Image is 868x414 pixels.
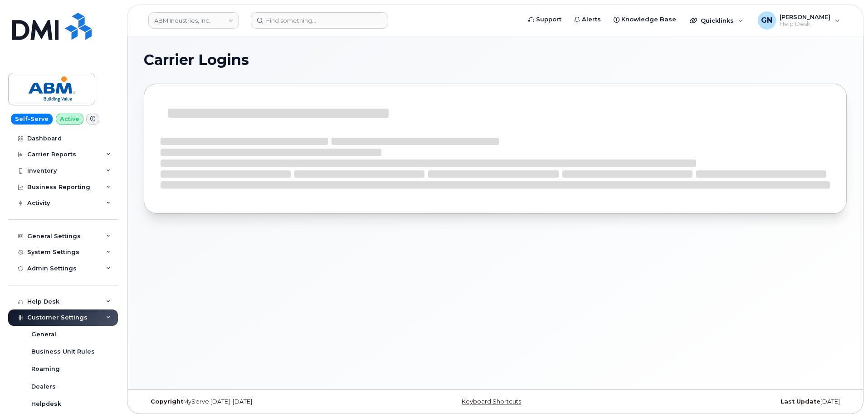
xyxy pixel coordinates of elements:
[144,53,249,67] span: Carrier Logins
[151,398,183,405] strong: Copyright
[144,398,378,405] div: MyServe [DATE]–[DATE]
[780,398,820,405] strong: Last Update
[462,398,521,405] a: Keyboard Shortcuts
[612,398,847,405] div: [DATE]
